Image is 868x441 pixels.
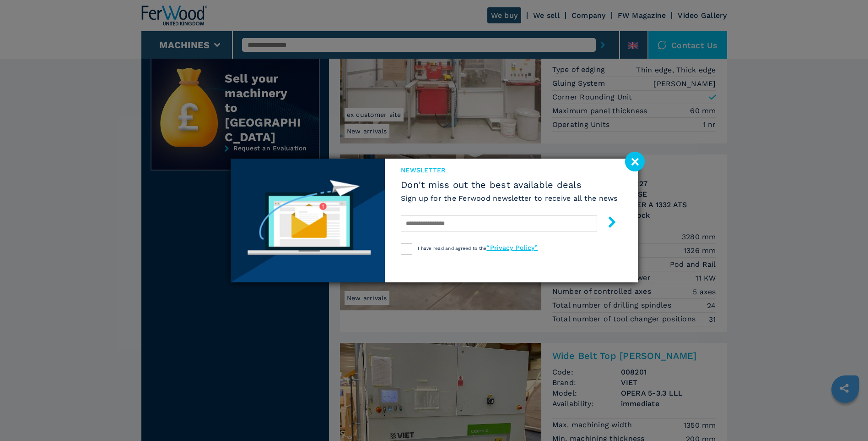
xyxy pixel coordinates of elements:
button: submit-button [597,213,618,234]
a: “Privacy Policy” [486,244,538,251]
h6: Sign up for the Ferwood newsletter to receive all the news [401,193,618,204]
span: Don't miss out the best available deals [401,179,618,190]
span: newsletter [401,165,618,175]
img: Newsletter image [231,159,385,282]
span: I have read and agreed to the [418,246,538,251]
